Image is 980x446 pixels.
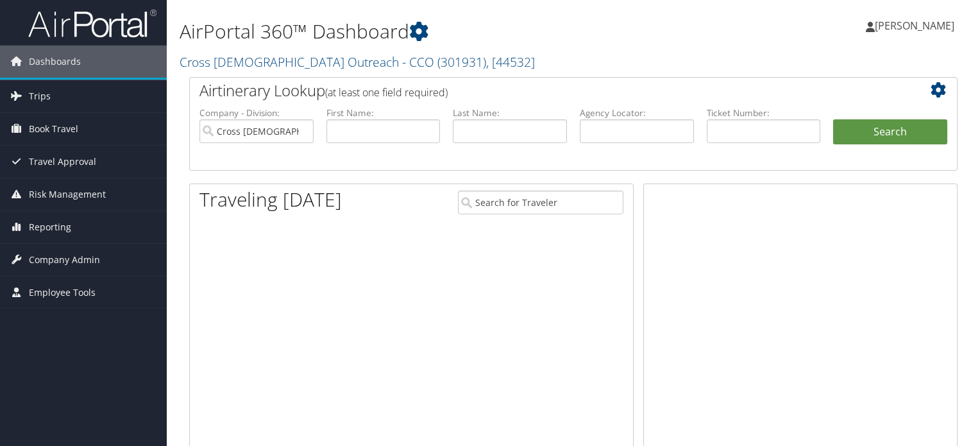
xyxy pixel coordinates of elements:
label: Ticket Number: [707,107,821,119]
span: Reporting [29,211,71,243]
span: Book Travel [29,113,78,145]
span: Employee Tools [29,277,96,309]
a: [PERSON_NAME] [866,6,967,45]
label: First Name: [326,107,441,119]
label: Last Name: [453,107,567,119]
span: Risk Management [29,178,106,210]
span: Dashboards [29,46,81,78]
button: Search [833,119,947,145]
span: ( 301931 ) [437,53,486,71]
img: airportal-logo.png [28,8,156,39]
h1: Traveling [DATE] [199,186,342,213]
a: Cross [DEMOGRAPHIC_DATA] Outreach - CCO [180,53,535,71]
span: Trips [29,80,51,112]
span: , [ 44532 ] [486,53,535,71]
span: [PERSON_NAME] [875,19,954,33]
span: Travel Approval [29,146,96,178]
h2: Airtinerary Lookup [199,80,883,101]
label: Agency Locator: [580,107,694,119]
label: Company - Division: [199,107,314,119]
span: (at least one field required) [325,85,448,99]
h1: AirPortal 360™ Dashboard [180,18,705,45]
span: Company Admin [29,244,100,276]
input: Search for Traveler [458,191,623,214]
